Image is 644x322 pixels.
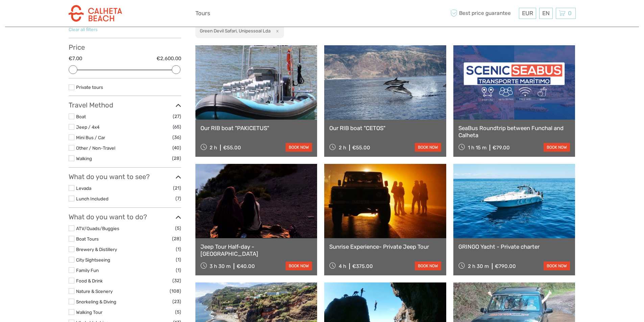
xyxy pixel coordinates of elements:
div: €375.00 [352,263,373,269]
h2: Green Devil Safari, Unipessoal Lda [200,28,270,33]
a: book now [286,143,312,152]
div: €790.00 [495,263,516,269]
a: SeaBus Roundtrip between Funchal and Calheta [458,125,570,139]
span: EUR [522,10,533,17]
span: (5) [175,308,181,316]
h3: Travel Method [69,101,181,109]
button: x [271,27,281,34]
a: Our RIB boat "CETOS" [329,125,441,131]
a: Boat [76,114,86,119]
h3: What do you want to do? [69,213,181,221]
p: We're away right now. Please check back later! [9,12,76,17]
span: 2 h [210,145,217,151]
span: (40) [172,144,181,152]
img: 3283-3bafb1e0-d569-4aa5-be6e-c19ca52e1a4a_logo_small.png [69,5,122,22]
span: (65) [173,123,181,131]
a: book now [544,143,570,152]
span: (5) [175,224,181,232]
a: Other / Non-Travel [76,145,115,151]
a: Food & Drink [76,278,103,283]
span: (7) [175,195,181,202]
span: 2 h [339,145,346,151]
div: €55.00 [223,145,241,151]
span: (21) [173,184,181,192]
a: Boat Tours [76,236,99,242]
span: 1 h 15 m [468,145,486,151]
a: Lunch Included [76,196,109,201]
a: Clear all filters [69,27,98,32]
a: Nature & Scenery [76,289,113,294]
span: (1) [176,245,181,253]
a: Our RIB boat "PAKICETUS" [200,125,312,131]
a: Jeep / 4x4 [76,124,99,130]
a: book now [286,262,312,270]
div: EN [539,8,553,19]
a: Sunrise Experience- Private Jeep Tour [329,243,441,250]
span: 4 h [339,263,346,269]
a: GRINGO Yacht - Private charter [458,243,570,250]
label: €7.00 [69,55,82,62]
span: (27) [173,113,181,120]
div: €79.00 [493,145,510,151]
a: Walking Tour [76,309,102,315]
span: (28) [172,154,181,162]
a: Family Fun [76,268,99,273]
button: Open LiveChat chat widget [78,10,86,19]
span: (23) [172,298,181,305]
a: Jeep Tour Half-day - [GEOGRAPHIC_DATA] [200,243,312,257]
div: €40.00 [237,263,255,269]
span: (36) [172,133,181,141]
span: (108) [170,287,181,295]
span: (1) [176,256,181,264]
span: 0 [567,10,573,17]
label: €2,600.00 [157,55,181,62]
span: (28) [172,235,181,243]
a: City Sightseeing [76,257,110,263]
span: (32) [172,277,181,284]
a: Brewery & Distillery [76,247,117,252]
span: 3 h 30 m [210,263,231,269]
span: (1) [176,266,181,274]
span: 2 h 30 m [468,263,489,269]
a: Walking [76,156,92,161]
div: €55.00 [352,145,370,151]
a: ATV/Quads/Buggies [76,226,119,231]
span: Best price guarantee [449,8,517,19]
a: Levada [76,185,91,191]
a: Mini Bus / Car [76,135,105,140]
a: book now [415,143,441,152]
a: book now [415,262,441,270]
a: Tours [195,8,210,18]
a: Snorkeling & Diving [76,299,116,304]
h3: Price [69,43,181,51]
a: Private tours [76,84,103,90]
a: book now [544,262,570,270]
h3: What do you want to see? [69,173,181,181]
